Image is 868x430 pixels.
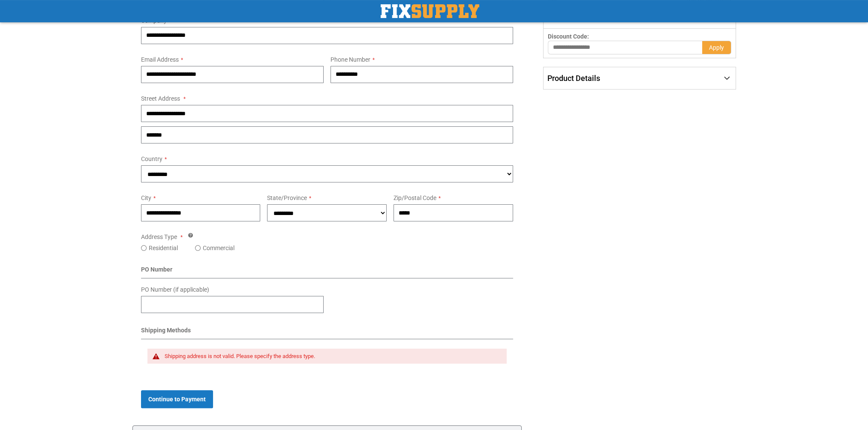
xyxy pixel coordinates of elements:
span: Country [141,155,162,162]
span: Discount Code: [548,33,589,40]
img: Fix Industrial Supply [381,4,479,18]
span: Phone Number [330,56,370,63]
span: State/Province [267,194,307,201]
label: Residential [149,244,178,252]
span: Address Type [141,233,177,240]
span: Apply [709,44,724,51]
button: Apply [702,41,731,54]
span: Product Details [547,74,600,83]
a: store logo [381,4,479,18]
span: Email Address [141,56,179,63]
span: Continue to Payment [148,396,206,403]
div: Shipping Methods [141,326,514,339]
button: Continue to Payment [141,390,213,408]
div: PO Number [141,265,514,278]
span: PO Number (if applicable) [141,286,209,293]
span: Zip/Postal Code [393,194,436,201]
span: Street Address [141,95,180,102]
span: Company [141,17,167,24]
div: Shipping address is not valid. Please specify the address type. [165,353,499,360]
span: City [141,194,151,201]
label: Commercial [203,244,234,252]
